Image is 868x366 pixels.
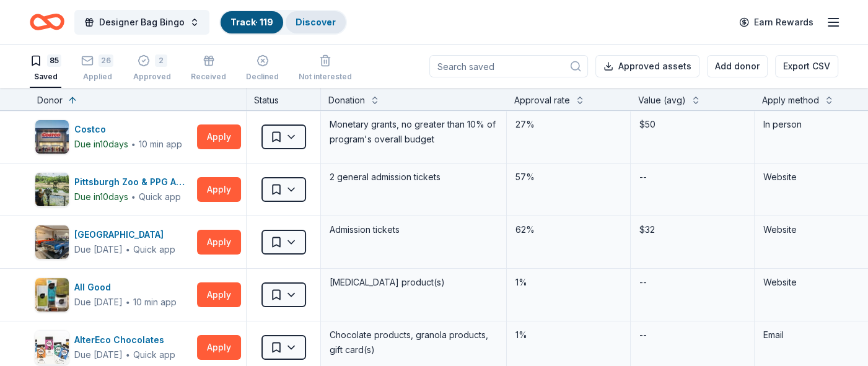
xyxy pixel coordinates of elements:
[35,120,192,154] button: Image for CostcoCostcoDue in10days∙10 min app
[638,221,747,238] div: $32
[762,93,819,108] div: Apply method
[35,330,192,365] button: Image for AlterEco ChocolatesAlterEco ChocolatesDue [DATE]∙Quick app
[133,243,175,256] div: Quick app
[638,168,648,186] div: --
[299,50,352,88] button: Not interested
[296,17,336,27] a: Discover
[246,72,279,82] div: Declined
[133,50,171,88] button: 2Approved
[191,50,226,88] button: Received
[35,172,192,207] button: Image for Pittsburgh Zoo & PPG AquariumPittsburgh Zoo & PPG AquariumDue in10days∙Quick app
[514,168,623,186] div: 57%
[81,50,113,88] button: 26Applied
[732,11,821,33] a: Earn Rewards
[99,15,185,30] span: Designer Bag Bingo
[139,191,181,203] div: Quick app
[638,274,648,291] div: --
[35,278,69,312] img: Image for All Good
[328,168,499,186] div: 2 general admission tickets
[35,225,192,259] button: Image for AACA Museum[GEOGRAPHIC_DATA]Due [DATE]∙Quick app
[74,122,182,137] div: Costco
[638,326,648,344] div: --
[246,50,279,88] button: Declined
[514,116,623,133] div: 27%
[47,54,61,67] div: 85
[197,282,241,307] button: Apply
[247,88,321,110] div: Status
[775,55,838,77] button: Export CSV
[131,139,136,149] span: ∙
[30,72,61,82] div: Saved
[74,10,209,35] button: Designer Bag Bingo
[328,93,365,108] div: Donation
[74,280,177,295] div: All Good
[125,244,131,255] span: ∙
[125,349,131,360] span: ∙
[328,274,499,291] div: [MEDICAL_DATA] product(s)
[514,93,570,108] div: Approval rate
[81,72,113,82] div: Applied
[197,124,241,149] button: Apply
[99,54,113,67] div: 26
[35,120,69,154] img: Image for Costco
[30,50,61,88] button: 85Saved
[74,137,128,152] div: Due in 10 days
[155,54,167,67] div: 2
[230,17,273,27] a: Track· 119
[197,177,241,202] button: Apply
[133,349,175,361] div: Quick app
[328,116,499,148] div: Monetary grants, no greater than 10% of program's overall budget
[219,10,347,35] button: Track· 119Discover
[133,72,171,82] div: Approved
[74,190,128,204] div: Due in 10 days
[514,221,623,238] div: 62%
[74,295,123,310] div: Due [DATE]
[74,347,123,362] div: Due [DATE]
[131,191,136,202] span: ∙
[35,277,192,312] button: Image for All GoodAll GoodDue [DATE]∙10 min app
[74,227,175,242] div: [GEOGRAPHIC_DATA]
[30,7,64,37] a: Home
[125,297,131,307] span: ∙
[638,93,686,108] div: Value (avg)
[197,335,241,360] button: Apply
[197,230,241,255] button: Apply
[35,331,69,364] img: Image for AlterEco Chocolates
[37,93,63,108] div: Donor
[191,72,226,82] div: Received
[328,326,499,359] div: Chocolate products, granola products, gift card(s)
[638,116,747,133] div: $50
[514,274,623,291] div: 1%
[74,333,175,347] div: AlterEco Chocolates
[35,173,69,206] img: Image for Pittsburgh Zoo & PPG Aquarium
[299,72,352,82] div: Not interested
[74,242,123,257] div: Due [DATE]
[328,221,499,238] div: Admission tickets
[707,55,768,77] button: Add donor
[139,138,182,150] div: 10 min app
[35,225,69,259] img: Image for AACA Museum
[514,326,623,344] div: 1%
[133,296,177,308] div: 10 min app
[429,55,588,77] input: Search saved
[74,175,192,190] div: Pittsburgh Zoo & PPG Aquarium
[595,55,699,77] button: Approved assets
